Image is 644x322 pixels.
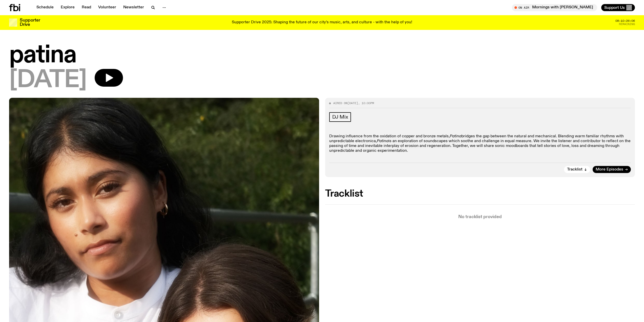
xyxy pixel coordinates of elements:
[604,5,625,10] span: Support Us
[120,4,147,11] a: Newsletter
[332,114,348,120] span: DJ Mix
[615,20,635,22] span: 08:10:26:06
[95,4,119,11] a: Volunteer
[33,4,57,11] a: Schedule
[377,139,388,143] em: Patina
[619,23,635,26] span: Remaining
[567,168,583,172] span: Tracklist
[593,166,631,173] a: More Episodes
[333,101,347,105] span: Aired on
[601,4,635,11] button: Support Us
[596,168,623,172] span: More Episodes
[329,134,631,154] p: Drawing influence from the oxidation of copper and bronze metals, bridges the gap between the nat...
[9,44,635,67] h1: patina
[329,112,351,122] a: DJ Mix
[512,4,597,11] button: On AirMornings with [PERSON_NAME]
[232,20,412,25] p: Supporter Drive 2025: Shaping the future of our city’s music, arts, and culture - with the help o...
[564,166,590,173] button: Tracklist
[325,215,635,219] p: No tracklist provided
[325,189,635,198] h2: Tracklist
[79,4,94,11] a: Read
[347,101,358,105] span: [DATE]
[9,69,87,92] span: [DATE]
[58,4,78,11] a: Explore
[450,134,461,138] em: Patina
[20,18,40,27] h3: Supporter Drive
[358,101,374,105] span: , 10:00pm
